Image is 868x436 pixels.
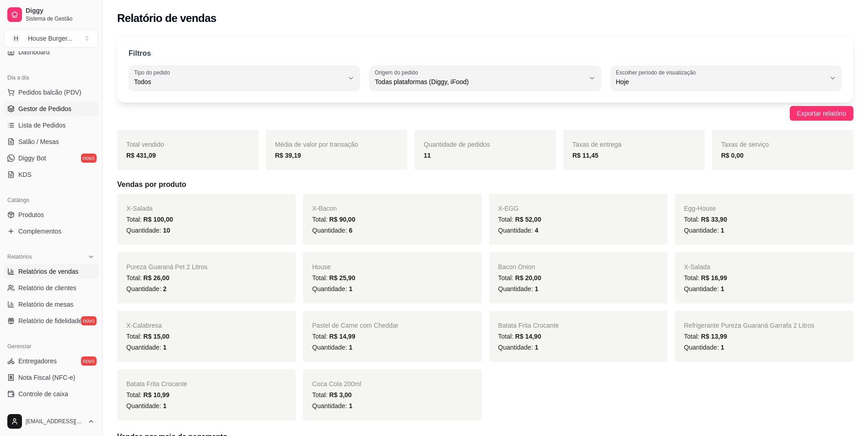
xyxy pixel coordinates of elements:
[684,216,727,223] span: Total:
[684,322,814,329] span: Refrigerante Pureza Guaraná Garrafa 2 Litros
[515,274,541,282] span: R$ 20,00
[126,141,164,148] span: Total vendido
[7,253,32,261] span: Relatórios
[4,101,98,116] a: Gestor de Pedidos
[18,406,67,415] span: Controle de fiado
[117,11,216,26] h2: Relatório de vendas
[18,137,59,146] span: Salão / Mesas
[616,69,699,76] label: Escolher período de visualização
[126,391,169,399] span: Total:
[616,77,825,86] span: Hoje
[424,152,431,159] strong: 11
[26,15,95,22] span: Sistema de Gestão
[329,333,356,340] span: R$ 14,99
[375,69,421,76] label: Origem do pedido
[312,402,352,409] span: Quantidade:
[18,170,32,179] span: KDS
[375,77,584,86] span: Todas plataformas (Diggy, iFood)
[4,29,98,48] button: Select a team
[18,88,81,97] span: Pedidos balcão (PDV)
[312,344,352,351] span: Quantidade:
[424,141,490,148] span: Quantidade de pedidos
[18,373,75,382] span: Nota Fiscal (NFC-e)
[790,106,853,121] button: Exportar relatório
[163,285,167,292] span: 2
[349,344,352,351] span: 1
[701,216,727,223] span: R$ 33,90
[4,118,98,133] a: Lista de Pedidos
[4,4,98,26] a: DiggySistema de Gestão
[126,205,153,212] span: X-Salada
[369,65,601,91] button: Origem do pedidoTodas plataformas (Diggy, iFood)
[572,152,598,159] strong: R$ 11,45
[498,285,539,292] span: Quantidade:
[797,108,846,118] span: Exportar relatório
[26,418,84,425] span: [EMAIL_ADDRESS][DOMAIN_NAME]
[126,263,207,271] span: Pureza Guaraná Pet 2 Litros
[349,285,352,292] span: 1
[684,263,711,271] span: X-Salada
[498,216,541,223] span: Total:
[4,151,98,165] a: Diggy Botnovo
[143,216,173,223] span: R$ 100,00
[4,387,98,401] a: Controle de caixa
[349,227,352,234] span: 6
[126,322,162,329] span: X-Calabresa
[117,179,853,190] h5: Vendas por produto
[163,344,167,351] span: 1
[684,285,724,292] span: Quantidade:
[28,34,72,43] div: House Burger ...
[18,48,50,57] span: Dashboard
[312,205,337,212] span: X-Bacon
[312,227,352,234] span: Quantidade:
[4,281,98,295] a: Relatório de clientes
[4,354,98,368] a: Entregadoresnovo
[312,216,355,223] span: Total:
[126,274,169,282] span: Total:
[4,314,98,328] a: Relatório de fidelidadenovo
[4,410,98,432] button: [EMAIL_ADDRESS][DOMAIN_NAME]
[312,380,361,388] span: Coca Cola 200ml
[701,333,727,340] span: R$ 13,99
[18,210,44,219] span: Produtos
[498,344,539,351] span: Quantidade:
[4,85,98,100] button: Pedidos balcão (PDV)
[721,285,724,292] span: 1
[4,403,98,418] a: Controle de fiado
[18,104,71,113] span: Gestor de Pedidos
[126,402,167,409] span: Quantidade:
[11,34,21,43] span: H
[684,274,727,282] span: Total:
[143,333,169,340] span: R$ 15,00
[275,152,301,159] strong: R$ 39,19
[129,48,151,59] p: Filtros
[515,333,541,340] span: R$ 14,90
[4,370,98,385] a: Nota Fiscal (NFC-e)
[4,224,98,239] a: Complementos
[18,389,68,399] span: Controle de caixa
[4,264,98,279] a: Relatórios de vendas
[4,134,98,149] a: Salão / Mesas
[515,216,541,223] span: R$ 52,00
[143,391,169,399] span: R$ 10,99
[4,167,98,182] a: KDS
[572,141,621,148] span: Taxas de entrega
[721,141,769,148] span: Taxas de serviço
[535,344,539,351] span: 1
[126,227,170,234] span: Quantidade:
[329,274,356,282] span: R$ 25,90
[498,263,535,271] span: Bacon Onion
[163,227,170,234] span: 10
[4,70,98,85] div: Dia a dia
[721,152,744,159] strong: R$ 0,00
[312,391,351,399] span: Total:
[684,227,724,234] span: Quantidade:
[535,285,539,292] span: 1
[4,297,98,312] a: Relatório de mesas
[126,152,156,159] strong: R$ 431,09
[721,227,724,234] span: 1
[4,193,98,207] div: Catálogo
[721,344,724,351] span: 1
[312,333,355,340] span: Total:
[126,344,167,351] span: Quantidade:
